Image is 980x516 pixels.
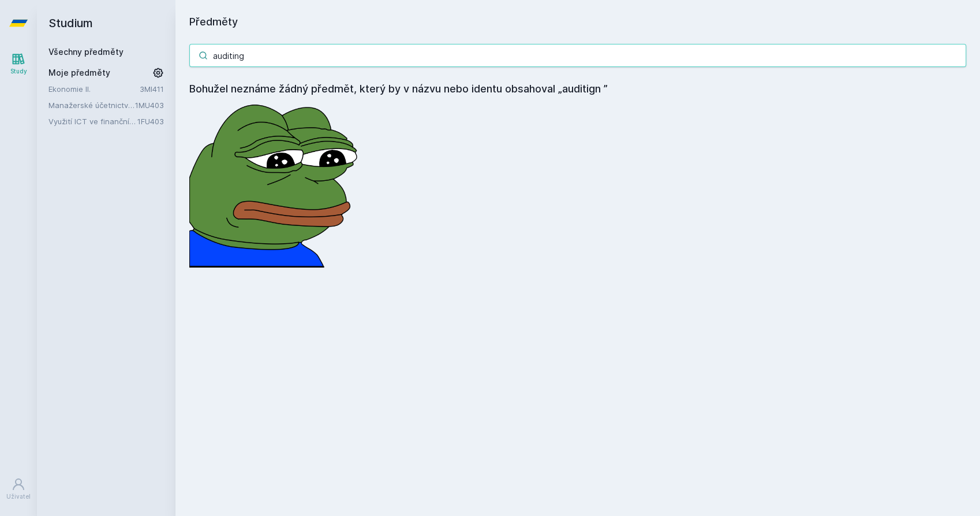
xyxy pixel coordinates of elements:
img: error_picture.png [189,97,362,268]
h1: Předměty [189,14,966,30]
a: Manažerské účetnictví II. [48,99,135,111]
a: 3MI411 [140,84,164,94]
div: Study [10,67,27,76]
a: Využití ICT ve finančním účetnictví [48,116,137,127]
a: Study [2,46,35,81]
a: 1FU403 [137,117,164,126]
input: Název nebo ident předmětu… [189,44,966,67]
a: Uživatel [2,472,35,507]
a: 1MU403 [135,101,164,110]
h4: Bohužel neznáme žádný předmět, který by v názvu nebo identu obsahoval „auditign ” [189,81,966,97]
a: Ekonomie II. [48,83,140,95]
a: Všechny předměty [48,47,124,57]
div: Uživatel [6,492,31,501]
span: Moje předměty [48,67,110,79]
